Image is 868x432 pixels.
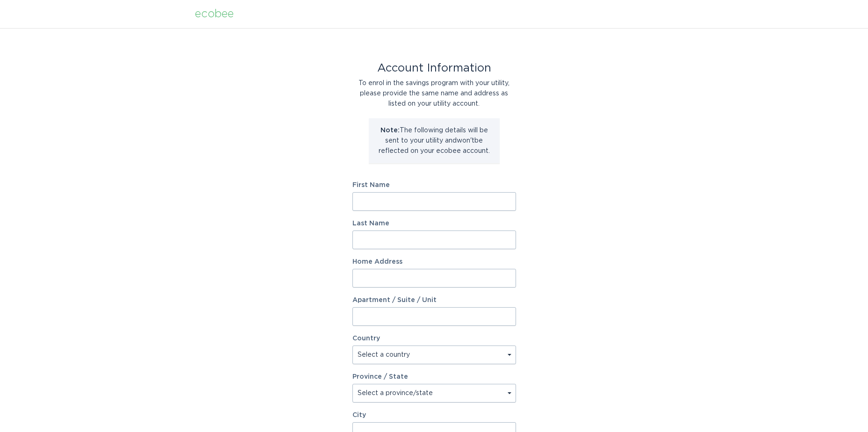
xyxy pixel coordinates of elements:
[352,374,408,380] label: Province / State
[195,9,234,19] div: ecobee
[352,297,516,303] label: Apartment / Suite / Unit
[380,127,400,134] strong: Note:
[376,125,493,156] p: The following details will be sent to your utility and won't be reflected on your ecobee account.
[352,335,380,342] label: Country
[352,412,516,418] label: City
[352,182,516,188] label: First Name
[352,63,516,73] div: Account Information
[352,78,516,109] div: To enrol in the savings program with your utility, please provide the same name and address as li...
[352,220,516,227] label: Last Name
[352,259,516,265] label: Home Address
